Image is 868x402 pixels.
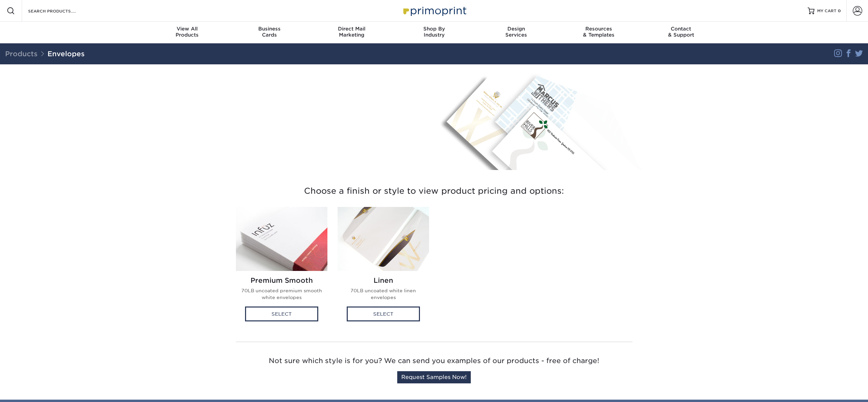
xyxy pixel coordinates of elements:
[228,26,310,38] div: Cards
[146,26,228,38] div: Products
[241,122,429,130] li: 2 Stock Options
[640,22,722,43] a: Contact& Support
[236,207,327,271] img: Premium Smooth Envelopes
[241,146,429,154] li: Design Services Available
[310,26,393,32] span: Direct Mail
[817,8,836,14] span: MY CART
[236,207,327,328] a: Premium Smooth Envelopes Premium Smooth 70LB uncoated premium smooth white envelopes Select
[640,26,722,38] div: & Support
[27,7,94,15] input: SEARCH PRODUCTS.....
[146,26,228,32] span: View All
[245,306,318,321] div: Select
[241,138,429,146] li: Optional Window
[475,26,558,32] span: Design
[338,207,429,271] img: Linen Envelopes
[475,22,558,43] a: DesignServices
[558,26,640,38] div: & Templates
[5,50,38,58] a: Products
[338,207,429,328] a: Linen Envelopes Linen 70LB uncoated white linen envelopes Select
[236,356,632,366] p: Not sure which style is for you? We can send you examples of our products - free of charge!
[146,22,228,43] a: View AllProducts
[393,22,475,43] a: Shop ByIndustry
[439,72,644,170] img: Envelopes
[236,94,429,119] p: Build brand awareness and look professional with custom printed envelopes. Great for mailing lett...
[393,26,475,32] span: Shop By
[47,50,85,58] a: Envelopes
[228,22,310,43] a: BusinessCards
[343,287,424,301] p: 70LB uncoated white linen envelopes
[558,22,640,43] a: Resources& Templates
[397,371,471,383] a: Request Samples Now!
[558,26,640,32] span: Resources
[236,178,632,204] h3: Choose a finish or style to view product pricing and options:
[343,276,424,284] h2: Linen
[838,8,841,13] span: 0
[310,22,393,43] a: Direct MailMarketing
[393,26,475,38] div: Industry
[236,80,429,92] h1: Custom Envelope Printing
[228,26,310,32] span: Business
[310,26,393,38] div: Marketing
[347,306,420,321] div: Select
[241,130,429,138] li: Variety of Sizes
[400,3,468,18] img: Primoprint
[241,287,322,301] p: 70LB uncoated premium smooth white envelopes
[475,26,558,38] div: Services
[640,26,722,32] span: Contact
[241,276,322,284] h2: Premium Smooth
